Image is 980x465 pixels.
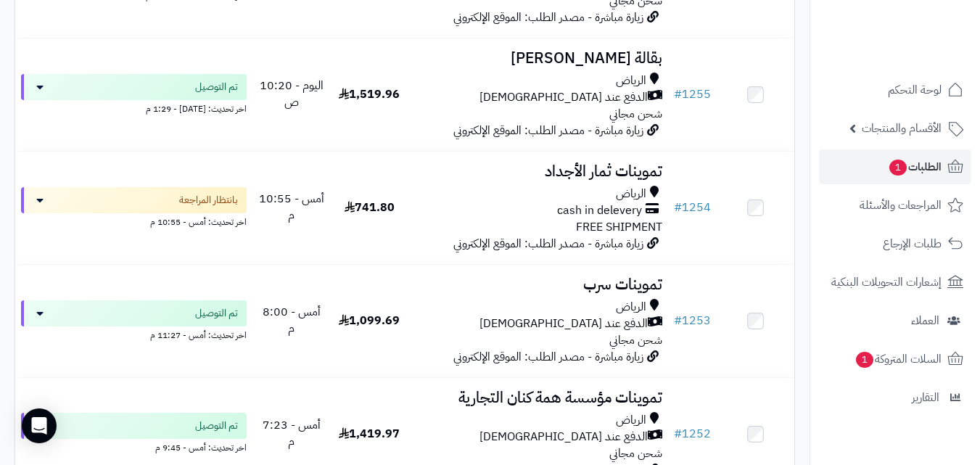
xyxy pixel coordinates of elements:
div: اخر تحديث: أمس - 9:45 م [21,439,247,454]
span: الأقسام والمنتجات [862,118,942,139]
a: التقارير [819,380,971,415]
span: 741.80 [345,199,395,216]
span: أمس - 10:55 م [259,190,324,224]
span: بانتظار المراجعة [179,193,238,207]
h3: تموينات سرب [414,276,662,293]
span: اليوم - 10:20 ص [260,77,324,111]
span: # [674,425,682,443]
span: أمس - 8:00 م [263,303,321,337]
div: Open Intercom Messenger [22,408,57,443]
a: إشعارات التحويلات البنكية [819,265,971,300]
span: الدفع عند [DEMOGRAPHIC_DATA] [479,89,648,106]
a: الطلبات1 [819,149,971,184]
span: # [674,312,682,329]
span: زيارة مباشرة - مصدر الطلب: الموقع الإلكتروني [453,122,643,139]
span: شحن مجاني [609,332,662,349]
span: 1,519.96 [339,86,400,103]
a: طلبات الإرجاع [819,226,971,261]
h3: تموينات ثمار الأجداد [414,163,662,180]
span: شحن مجاني [609,105,662,123]
span: لوحة التحكم [888,80,942,100]
span: # [674,199,682,216]
span: 1,419.97 [339,425,400,443]
span: الرياض [616,186,646,202]
span: زيارة مباشرة - مصدر الطلب: الموقع الإلكتروني [453,235,643,252]
span: الطلبات [888,157,942,177]
span: المراجعات والأسئلة [860,195,942,215]
span: زيارة مباشرة - مصدر الطلب: الموقع الإلكتروني [453,348,643,366]
a: #1255 [674,86,711,103]
span: 1 [889,159,907,176]
h3: بقالة [PERSON_NAME] [414,50,662,67]
a: السلات المتروكة1 [819,342,971,376]
span: FREE SHIPMENT [576,218,662,236]
a: #1254 [674,199,711,216]
h3: تموينات مؤسسة همة كنان التجارية [414,390,662,406]
div: اخر تحديث: أمس - 10:55 م [21,213,247,229]
span: الدفع عند [DEMOGRAPHIC_DATA] [479,429,648,445]
span: أمس - 7:23 م [263,416,321,450]
a: المراجعات والأسئلة [819,188,971,223]
span: التقارير [912,387,939,408]
span: شحن مجاني [609,445,662,462]
span: زيارة مباشرة - مصدر الطلب: الموقع الإلكتروني [453,9,643,26]
span: إشعارات التحويلات البنكية [831,272,942,292]
span: تم التوصيل [195,306,238,321]
span: الرياض [616,412,646,429]
span: طلبات الإرجاع [883,234,942,254]
span: الدفع عند [DEMOGRAPHIC_DATA] [479,316,648,332]
span: السلات المتروكة [855,349,942,369]
span: cash in delevery [557,202,642,219]
a: العملاء [819,303,971,338]
a: #1253 [674,312,711,329]
div: اخر تحديث: [DATE] - 1:29 م [21,100,247,115]
span: تم التوصيل [195,80,238,94]
span: الرياض [616,73,646,89]
a: لوحة التحكم [819,73,971,107]
a: #1252 [674,425,711,443]
span: العملاء [911,310,939,331]
span: 1,099.69 [339,312,400,329]
span: 1 [855,351,874,369]
span: # [674,86,682,103]
span: تم التوصيل [195,419,238,433]
div: اخر تحديث: أمس - 11:27 م [21,326,247,342]
span: الرياض [616,299,646,316]
img: logo-2.png [881,11,966,41]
